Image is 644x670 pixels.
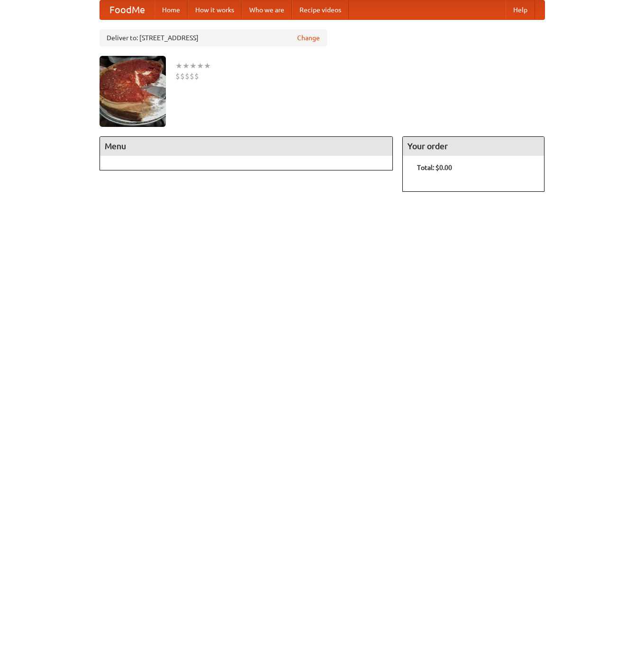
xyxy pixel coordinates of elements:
a: Help [506,0,535,19]
li: $ [185,71,190,81]
li: ★ [175,61,182,71]
li: ★ [197,61,204,71]
li: ★ [204,61,211,71]
b: Total: $0.00 [417,164,452,171]
img: angular.jpg [100,56,166,127]
a: Home [154,0,188,19]
a: Recipe videos [292,0,349,19]
a: Change [297,33,320,43]
div: Deliver to: [STREET_ADDRESS] [100,29,327,46]
li: $ [190,71,194,81]
a: How it works [188,0,242,19]
li: $ [175,71,180,81]
a: Who we are [242,0,292,19]
li: $ [194,71,199,81]
li: ★ [182,61,190,71]
li: ★ [190,61,197,71]
a: FoodMe [100,0,154,19]
h4: Your order [403,137,544,156]
li: $ [180,71,185,81]
h4: Menu [100,137,393,156]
